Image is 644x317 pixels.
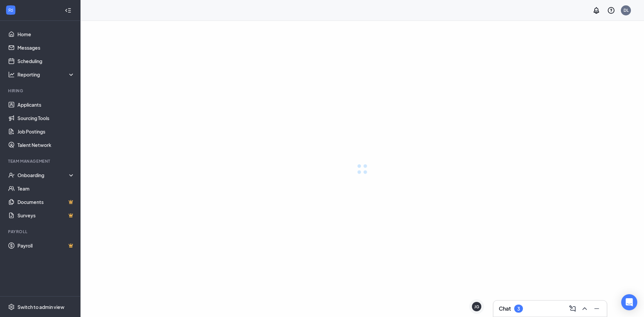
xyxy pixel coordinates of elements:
[65,7,71,14] svg: Collapse
[569,305,577,313] svg: ComposeMessage
[474,304,479,310] div: JG
[17,41,75,54] a: Messages
[8,304,15,310] svg: Settings
[17,304,64,310] div: Switch to admin view
[8,158,73,164] div: Team Management
[7,7,14,13] svg: WorkstreamLogo
[17,172,75,178] div: Onboarding
[8,88,73,94] div: Hiring
[581,305,589,313] svg: ChevronUp
[17,182,75,195] a: Team
[591,303,601,314] button: Minimize
[17,98,75,111] a: Applicants
[592,6,600,14] svg: Notifications
[567,303,577,314] button: ComposeMessage
[17,195,75,209] a: DocumentsCrown
[624,7,629,13] div: DL
[17,111,75,125] a: Sourcing Tools
[17,125,75,138] a: Job Postings
[17,28,75,41] a: Home
[8,71,15,78] svg: Analysis
[8,172,15,178] svg: UserCheck
[607,6,615,14] svg: QuestionInfo
[593,305,601,313] svg: Minimize
[17,71,75,78] div: Reporting
[579,303,589,314] button: ChevronUp
[499,305,511,312] h3: Chat
[17,138,75,152] a: Talent Network
[517,306,520,312] div: 3
[621,294,637,310] div: Open Intercom Messenger
[17,239,75,252] a: PayrollCrown
[17,209,75,222] a: SurveysCrown
[17,54,75,68] a: Scheduling
[8,229,73,234] div: Payroll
